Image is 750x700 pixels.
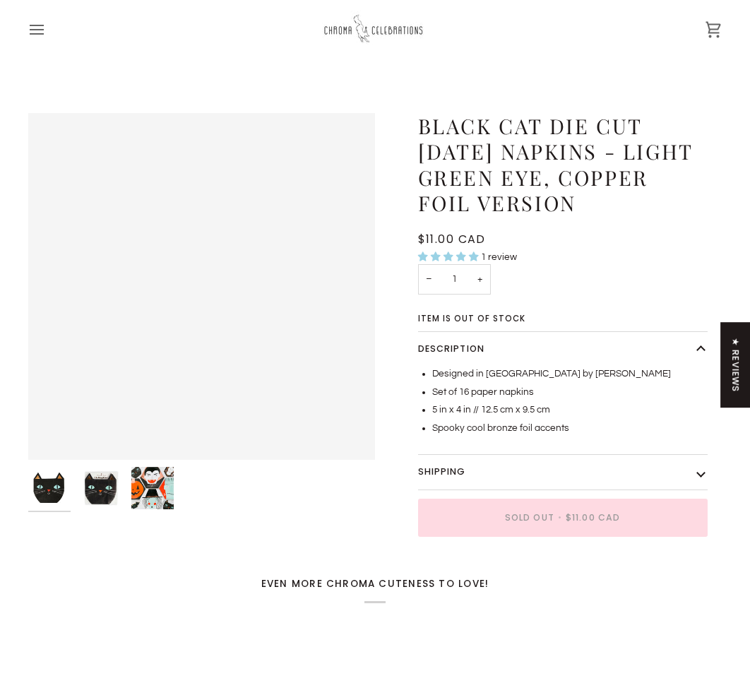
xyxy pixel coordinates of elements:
img: Black Cat Die Cut Halloween Napkins - Light Green Eye, Copper Foil Version [28,467,71,509]
h2: Even more Chroma cuteness to love! [28,579,722,603]
li: 5 in x 4 in // 12.5 cm x 9.5 cm [432,403,708,417]
button: Increase quantity [469,264,491,295]
button: Sold Out [418,499,708,537]
button: Decrease quantity [418,264,441,295]
img: Meri Meri Halloween Party Supplies [131,467,174,509]
li: Set of 16 paper napkins [432,385,708,399]
span: Sold Out [505,511,554,524]
span: 1 review [481,252,517,262]
span: 5.00 stars [418,252,481,262]
img: Black Cat Die Cut Halloween Napkins - Light Green Eye, Copper Foil Version [80,467,122,509]
span: $11.00 CAD [418,231,486,247]
span: $11.00 CAD [566,511,620,524]
input: Quantity [418,264,491,295]
button: Shipping [418,455,708,490]
h1: Black Cat Die Cut [DATE] Napkins - Light Green Eye, Copper Foil Version [418,113,697,215]
li: Designed in [GEOGRAPHIC_DATA] by [PERSON_NAME] [432,367,708,381]
span: • [554,511,566,524]
button: Description [418,332,708,367]
div: Black Cat Die Cut Halloween Napkins - Light Green Eye, Copper Foil Version [28,113,375,460]
li: Spooky cool bronze foil accents [432,421,708,435]
span: Item is out of stock [418,315,526,324]
img: Chroma Celebrations [322,11,428,48]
